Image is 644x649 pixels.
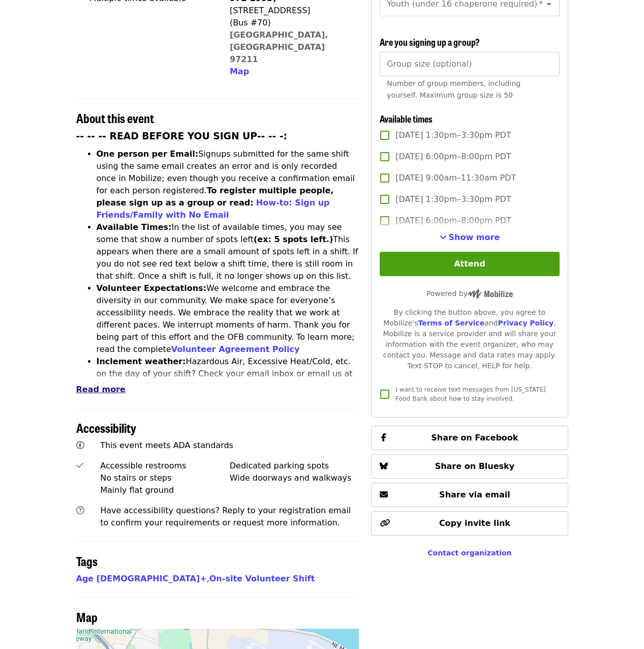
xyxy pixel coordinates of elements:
[498,319,554,327] a: Privacy Policy
[230,30,328,64] a: [GEOGRAPHIC_DATA], [GEOGRAPHIC_DATA] 97211
[230,5,351,17] div: [STREET_ADDRESS]
[100,506,351,527] span: Have accessibility questions? Reply to your registration email to confirm your requirements or re...
[97,357,186,366] strong: Inclement weather:
[76,131,288,141] strong: -- -- -- READ BEFORE YOU SIGN UP-- -- -:
[97,198,330,220] a: How-to: Sign up Friends/Family with No Email
[439,518,510,528] span: Copy invite link
[230,66,249,78] button: Map
[371,454,568,479] button: Share on Bluesky
[76,440,84,450] i: universal-access icon
[100,484,230,496] div: Mainly flat ground
[76,608,98,626] span: Map
[449,232,500,242] span: Show more
[97,186,334,208] strong: To register multiple people, please sign up as a group or read:
[395,386,545,402] span: I want to receive text messages from [US_STATE] Food Bank about how to stay involved.
[76,419,136,436] span: Accessibility
[76,574,207,583] a: Age [DEMOGRAPHIC_DATA]+
[440,231,500,244] button: See more timeslots
[76,552,98,570] span: Tags
[371,426,568,450] button: Share on Facebook
[100,472,230,484] div: No stairs or steps
[100,440,233,450] span: This event meets ADA standards
[254,234,333,244] strong: (ex: 5 spots left.)
[426,289,513,298] span: Powered by
[100,460,230,472] div: Accessible restrooms
[427,549,511,557] a: Contact organization
[395,129,511,141] span: [DATE] 1:30pm–3:30pm PDT
[418,319,484,327] a: Terms of Service
[76,574,209,583] span: ,
[230,67,249,76] span: Map
[76,109,154,127] span: About this event
[395,193,511,205] span: [DATE] 1:30pm–3:30pm PDT
[76,385,126,394] span: Read more
[395,172,516,184] span: [DATE] 9:00am–11:30am PDT
[431,433,518,442] span: Share on Facebook
[97,283,207,293] strong: Volunteer Expectations:
[371,483,568,507] button: Share via email
[380,35,480,48] span: Are you signing up a group?
[230,472,359,484] div: Wide doorways and walkways
[171,344,300,354] a: Volunteer Agreement Policy
[468,289,513,299] img: Powered by Mobilize
[230,17,351,29] div: (Bus #70)
[371,511,568,536] button: Copy invite link
[230,460,359,472] div: Dedicated parking spots
[439,490,510,499] span: Share via email
[97,356,359,417] li: Hazardous Air, Excessive Heat/Cold, etc. on the day of your shift? Check your email inbox or emai...
[76,461,83,470] i: check icon
[387,79,520,99] span: Number of group members, including yourself. Maximum group size is 50
[76,383,126,396] button: Read more
[97,148,359,221] li: Signups submitted for the same shift using the same email creates an error and is only recorded o...
[380,252,559,276] button: Attend
[395,215,511,227] span: [DATE] 6:00pm–8:00pm PDT
[97,149,199,159] strong: One person per Email:
[395,151,511,163] span: [DATE] 6:00pm–8:00pm PDT
[209,574,315,583] a: On-site Volunteer Shift
[97,222,172,232] strong: Available Times:
[380,52,559,76] input: [object Object]
[76,506,84,515] i: question-circle icon
[380,112,433,125] span: Available times
[97,282,359,356] li: We welcome and embrace the diversity in our community. We make space for everyone’s accessibility...
[435,461,515,471] span: Share on Bluesky
[380,307,559,371] div: By clicking the button above, you agree to Mobilize's and . Mobilize is a service provider and wi...
[97,221,359,282] li: In the list of available times, you may see some that show a number of spots left This appears wh...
